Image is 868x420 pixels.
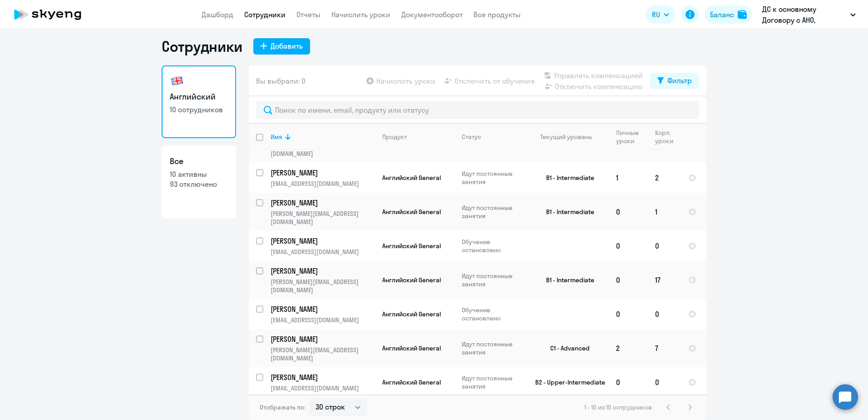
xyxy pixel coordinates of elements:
a: Дашборд [202,10,233,19]
td: B1 - Intermediate [524,261,609,299]
td: 0 [609,261,648,299]
p: [EMAIL_ADDRESS][DOMAIN_NAME] [271,248,375,256]
span: Вы выбрали: 0 [256,75,306,86]
a: [PERSON_NAME] [271,372,375,382]
div: Статус [462,133,524,141]
img: english [170,74,184,88]
span: Английский General [382,378,441,386]
div: Имя [271,133,375,141]
p: [PERSON_NAME] [271,334,373,344]
img: balance [738,10,747,19]
span: Английский General [382,276,441,284]
td: 1 [648,193,681,231]
td: 17 [648,261,681,299]
p: [PERSON_NAME][EMAIL_ADDRESS][DOMAIN_NAME] [271,346,375,362]
td: 0 [648,299,681,329]
a: Документооборот [401,10,463,19]
a: Сотрудники [244,10,286,19]
a: [PERSON_NAME] [271,266,375,276]
td: 0 [609,299,648,329]
a: Отчеты [296,10,321,19]
a: Английский10 сотрудников [162,65,236,138]
div: Баланс [710,9,734,20]
h3: Все [170,155,228,167]
td: 2 [648,163,681,193]
div: Фильтр [667,75,692,86]
a: Начислить уроки [331,10,390,19]
span: Английский General [382,310,441,318]
div: Статус [462,133,481,141]
p: [EMAIL_ADDRESS][DOMAIN_NAME] [271,316,375,324]
div: Продукт [382,133,407,141]
button: RU [646,5,676,24]
a: Все продукты [473,10,521,19]
div: Добавить [271,40,303,51]
p: [EMAIL_ADDRESS][DOMAIN_NAME] [271,180,375,188]
span: Английский General [382,208,441,216]
span: RU [652,9,660,20]
div: Личные уроки [616,129,641,145]
a: [PERSON_NAME] [271,334,375,344]
a: Все10 активны93 отключено [162,145,236,218]
div: Корп. уроки [655,129,675,145]
span: Отображать по: [260,403,306,411]
p: [PERSON_NAME][EMAIL_ADDRESS][DOMAIN_NAME] [271,278,375,294]
td: 0 [648,231,681,261]
p: [PERSON_NAME] [271,304,373,314]
p: Идут постоянные занятия [462,340,524,356]
div: Текущий уровень [540,133,592,141]
a: [PERSON_NAME] [271,304,375,314]
td: 2 [609,329,648,367]
p: Идут постоянные занятия [462,374,524,390]
td: 0 [648,367,681,397]
span: Английский General [382,344,441,352]
p: Обучение остановлено [462,306,524,322]
h3: Английский [170,91,228,103]
td: B1 - Intermediate [524,193,609,231]
button: Фильтр [650,73,699,89]
p: [PERSON_NAME][EMAIL_ADDRESS][DOMAIN_NAME] [271,210,375,226]
p: 93 отключено [170,179,228,189]
div: Имя [271,133,282,141]
td: B2 - Upper-Intermediate [524,367,609,397]
p: [PERSON_NAME] [271,236,373,246]
p: 10 активны [170,169,228,179]
div: Текущий уровень [532,133,608,141]
p: Идут постоянные занятия [462,170,524,186]
p: Идут постоянные занятия [462,272,524,288]
div: Корп. уроки [655,129,681,145]
span: 1 - 10 из 10 сотрудников [584,403,652,411]
td: B1 - Intermediate [524,163,609,193]
button: Добавить [253,38,310,55]
p: Обучение остановлено [462,238,524,254]
span: Английский General [382,174,441,182]
p: [PERSON_NAME] [271,266,373,276]
div: Продукт [382,133,454,141]
td: 1 [609,163,648,193]
p: [EMAIL_ADDRESS][DOMAIN_NAME] [271,384,375,392]
div: Личные уроки [616,129,647,145]
td: 0 [609,231,648,261]
td: 0 [609,367,648,397]
p: 10 сотрудников [170,105,228,115]
td: C1 - Advanced [524,329,609,367]
h1: Сотрудники [162,37,242,55]
a: [PERSON_NAME] [271,198,375,208]
p: [PERSON_NAME] [271,168,373,178]
td: 7 [648,329,681,367]
p: ДС к основному Договору с АНО, ХАЙДЕЛЬБЕРГЦЕМЕНТ РУС, ООО [762,4,847,25]
button: ДС к основному Договору с АНО, ХАЙДЕЛЬБЕРГЦЕМЕНТ РУС, ООО [758,4,860,25]
button: Балансbalance [705,5,752,24]
p: [PERSON_NAME] [271,198,373,208]
span: Английский General [382,242,441,250]
a: [PERSON_NAME] [271,168,375,178]
p: Идут постоянные занятия [462,204,524,220]
a: [PERSON_NAME] [271,236,375,246]
td: 0 [609,193,648,231]
input: Поиск по имени, email, продукту или статусу [256,101,699,119]
p: [PERSON_NAME] [271,372,373,382]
